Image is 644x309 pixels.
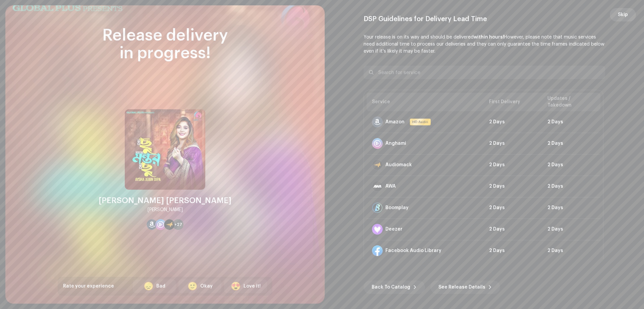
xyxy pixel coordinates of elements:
div: Boomplay [385,205,409,210]
th: Updates / Takedown [542,93,600,111]
td: 2 Days [484,219,542,240]
td: 2 Days [542,176,600,197]
div: 😍 [231,282,241,290]
th: Service [367,93,484,111]
td: 2 Days [542,154,600,176]
td: 2 Days [484,176,542,197]
span: Rate your experience [63,284,114,289]
th: First Delivery [484,93,542,111]
div: Bad [156,283,165,290]
div: AWA [385,184,396,189]
span: HD Audio [411,119,430,125]
div: Deezer [385,227,402,232]
div: 🙂 [187,282,198,290]
div: Anghami [385,141,406,146]
td: 2 Days [484,240,542,261]
div: Love it! [244,283,261,290]
img: 12a53d14-ae9b-427a-a659-08803a97df40 [125,109,205,190]
div: DSP Guidelines for Delivery Lead Time [364,15,605,23]
div: [PERSON_NAME] [PERSON_NAME] [99,195,231,206]
b: within hours! [474,35,504,40]
td: 2 Days [484,111,542,133]
button: See Release Details [430,281,500,294]
span: Skip [618,8,628,21]
td: 2 Days [484,197,542,219]
div: [PERSON_NAME] [148,206,183,214]
span: +27 [174,222,182,227]
p: Your release is on its way and should be delivered However, please note that music services need ... [364,34,605,55]
div: Facebook Audio Library [385,248,441,253]
div: Okay [200,283,213,290]
td: 2 Days [542,197,600,219]
td: 2 Days [484,133,542,154]
button: Skip [610,8,636,21]
div: Amazon [385,119,405,125]
span: See Release Details [438,281,485,294]
div: Release delivery in progress! [58,27,272,62]
td: 2 Days [542,133,600,154]
span: Back To Catalog [372,281,410,294]
div: Audiomack [385,162,412,168]
td: 2 Days [542,219,600,240]
input: Search for service [364,66,605,79]
td: 2 Days [484,154,542,176]
button: Back To Catalog [364,281,425,294]
td: 2 Days [542,240,600,261]
td: 2 Days [542,111,600,133]
div: 😞 [144,282,154,290]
